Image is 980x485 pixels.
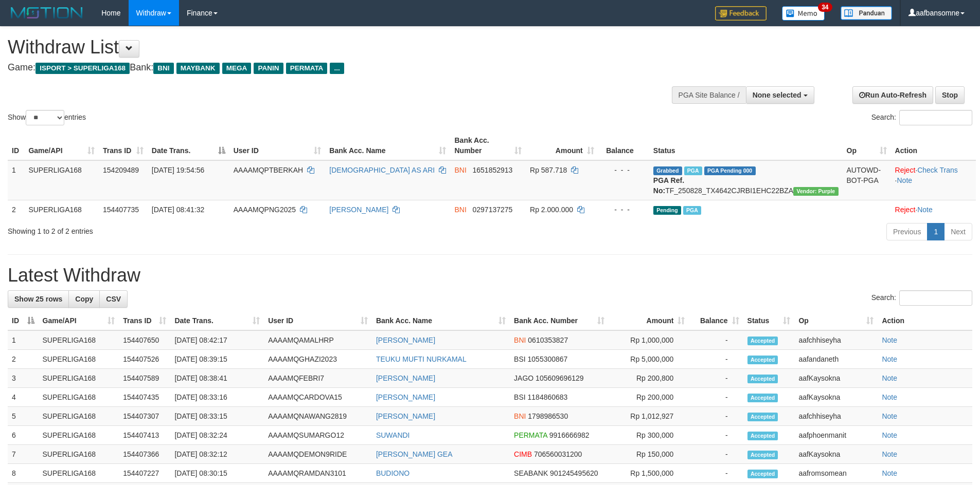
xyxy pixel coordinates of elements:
td: aafKaysokna [794,369,878,388]
a: Note [882,355,897,363]
a: BUDIONO [376,469,409,477]
h1: Withdraw List [8,37,643,58]
td: TF_250828_TX4642CJRBI1EHC22BZA [649,160,843,200]
th: Op: activate to sort column ascending [843,131,891,160]
span: Rp 587.718 [530,166,567,174]
td: 154407589 [119,369,170,388]
td: [DATE] 08:33:16 [170,388,264,407]
td: - [689,464,743,483]
td: [DATE] 08:30:15 [170,464,264,483]
span: None selected [753,91,801,99]
th: Bank Acc. Number: activate to sort column ascending [450,131,526,160]
a: Next [944,223,972,240]
span: AAAAMQPNG2025 [234,206,296,214]
td: · · [891,160,976,200]
a: [PERSON_NAME] [329,206,388,214]
span: Copy 9916666982 to clipboard [549,431,590,439]
td: [DATE] 08:33:15 [170,407,264,426]
th: Action [891,131,976,160]
div: PGA Site Balance / [672,86,746,104]
td: SUPERLIGA168 [39,445,119,464]
td: Rp 1,012,927 [609,407,689,426]
b: PGA Ref. No: [653,176,684,195]
span: Copy 706560031200 to clipboard [534,450,582,458]
a: Note [882,393,897,401]
th: Trans ID: activate to sort column ascending [99,131,148,160]
span: BNI [454,166,466,174]
span: ISPORT > SUPERLIGA168 [35,63,130,74]
span: CIMB [514,450,532,458]
span: Copy 0610353827 to clipboard [528,336,568,344]
td: SUPERLIGA168 [39,426,119,445]
span: Marked by aafchhiseyha [684,166,702,175]
span: PANIN [254,63,283,74]
td: [DATE] 08:39:15 [170,350,264,369]
td: Rp 200,000 [609,388,689,407]
span: Copy 901245495620 to clipboard [550,469,598,477]
a: Copy [68,290,100,308]
span: Accepted [747,432,778,440]
span: Accepted [747,394,778,402]
td: aafphoenmanit [794,426,878,445]
th: Status [649,131,843,160]
span: Accepted [747,337,778,345]
span: Vendor URL: https://trx4.1velocity.biz [793,187,838,196]
td: SUPERLIGA168 [39,350,119,369]
a: [PERSON_NAME] GEA [376,450,453,458]
th: Game/API: activate to sort column ascending [39,311,119,330]
input: Search: [899,290,972,306]
span: BNI [153,63,173,74]
td: 7 [8,445,39,464]
a: TEUKU MUFTI NURKAMAL [376,355,467,363]
th: ID: activate to sort column descending [8,311,39,330]
span: MEGA [222,63,252,74]
button: None selected [746,86,814,104]
div: - - - [602,165,645,175]
td: AAAAMQCARDOVA15 [264,388,372,407]
a: [PERSON_NAME] [376,412,435,420]
th: ID [8,131,24,160]
a: [PERSON_NAME] [376,336,435,344]
td: - [689,407,743,426]
span: Copy 1184860683 to clipboard [528,393,568,401]
td: 154407435 [119,388,170,407]
th: Status: activate to sort column ascending [743,311,795,330]
td: [DATE] 08:42:17 [170,330,264,350]
span: JAGO [514,374,533,382]
a: SUWANDI [376,431,410,439]
td: - [689,369,743,388]
span: Marked by aafchhiseyha [683,206,701,215]
span: BSI [514,393,526,401]
td: · [891,200,976,219]
span: Copy [75,295,93,303]
a: Note [917,206,933,214]
span: BNI [514,336,526,344]
span: AAAAMQPTBERKAH [234,166,303,174]
img: Button%20Memo.svg [782,6,825,21]
td: AAAAMQRAMDAN3101 [264,464,372,483]
span: 154209489 [103,166,139,174]
td: AAAAMQNAWANG2819 [264,407,372,426]
span: MAYBANK [176,63,220,74]
td: SUPERLIGA168 [39,407,119,426]
td: Rp 200,800 [609,369,689,388]
th: Bank Acc. Name: activate to sort column ascending [325,131,450,160]
th: Game/API: activate to sort column ascending [24,131,99,160]
span: [DATE] 08:41:32 [152,206,204,214]
span: Accepted [747,375,778,383]
td: Rp 5,000,000 [609,350,689,369]
a: Reject [895,206,916,214]
th: Bank Acc. Name: activate to sort column ascending [372,311,510,330]
span: Accepted [747,470,778,478]
a: Note [882,374,897,382]
td: 154407526 [119,350,170,369]
span: Copy 1798986530 to clipboard [528,412,568,420]
label: Search: [871,290,972,306]
a: 1 [927,223,945,240]
span: Copy 1651852913 to clipboard [473,166,513,174]
td: aafchhiseyha [794,407,878,426]
td: aafchhiseyha [794,330,878,350]
td: [DATE] 08:32:12 [170,445,264,464]
span: 154407735 [103,206,139,214]
span: ... [330,63,344,74]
